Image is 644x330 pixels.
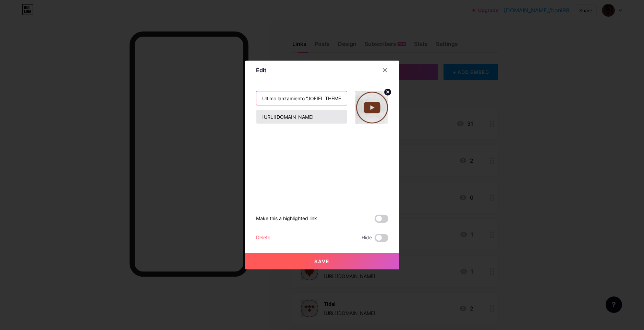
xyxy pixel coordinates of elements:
input: URL [256,110,347,124]
div: Make this a highlighted link [256,215,317,223]
input: Title [256,91,347,105]
span: Save [314,258,330,264]
div: Delete [256,234,270,242]
div: Edit [256,66,266,74]
span: Hide [362,234,372,242]
button: Save [245,253,399,269]
img: link_thumbnail [355,91,388,124]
